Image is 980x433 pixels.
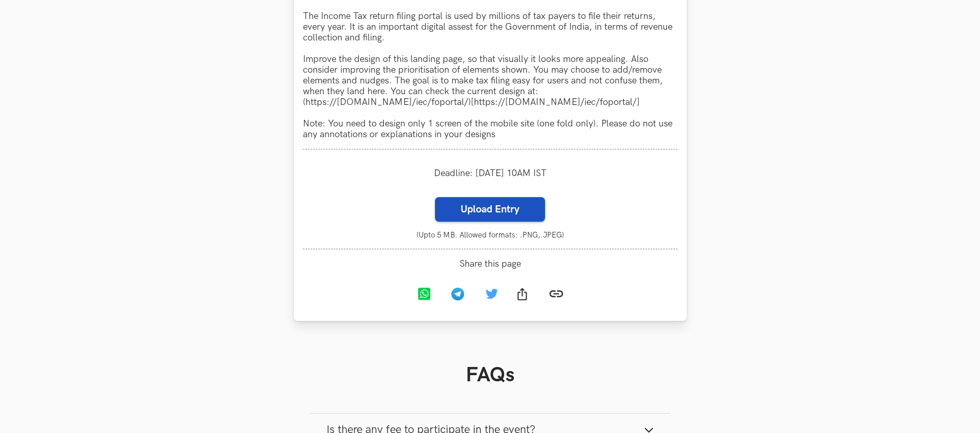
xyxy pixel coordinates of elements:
[303,231,678,240] small: (Upto 5 MB. Allowed formats: .PNG,.JPEG)
[517,288,527,300] img: Share
[443,280,476,311] a: Telegram
[303,11,678,140] p: The Income Tax return filing portal is used by millions of tax payers to file their returns, ever...
[310,363,670,387] h1: FAQs
[418,288,430,300] img: Whatsapp
[409,280,443,311] a: Whatsapp
[507,280,541,311] a: Share
[303,159,678,188] div: Deadline: [DATE] 10AM IST
[451,288,464,300] img: Telegram
[435,197,545,222] label: Upload Entry
[541,278,572,312] a: Copy link
[303,258,678,269] span: Share this page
